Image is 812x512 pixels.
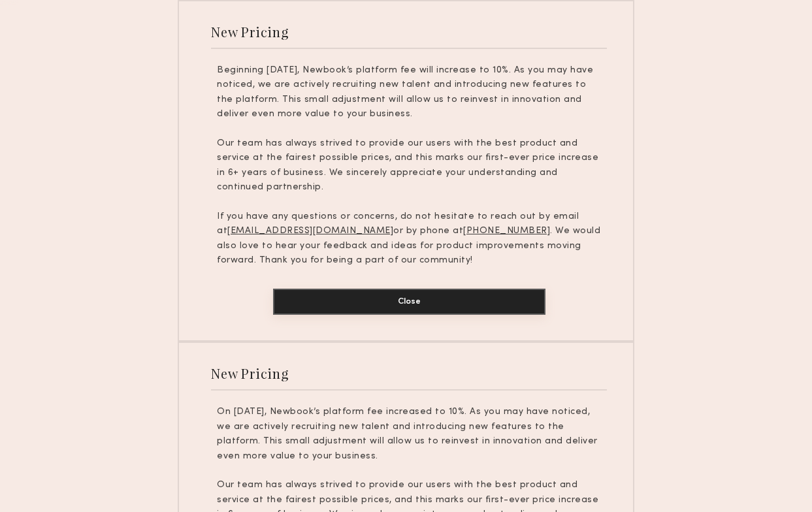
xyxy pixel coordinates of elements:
p: Our team has always strived to provide our users with the best product and service at the fairest... [217,136,601,195]
div: New Pricing [211,364,289,382]
div: New Pricing [211,23,289,40]
p: Beginning [DATE], Newbook’s platform fee will increase to 10%. As you may have noticed, we are ac... [217,63,601,122]
u: [PHONE_NUMBER] [463,227,550,235]
u: [EMAIL_ADDRESS][DOMAIN_NAME] [227,227,393,235]
p: If you have any questions or concerns, do not hesitate to reach out by email at or by phone at . ... [217,210,601,268]
p: On [DATE], Newbook’s platform fee increased to 10%. As you may have noticed, we are actively recr... [217,405,601,464]
button: Close [273,289,545,315]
